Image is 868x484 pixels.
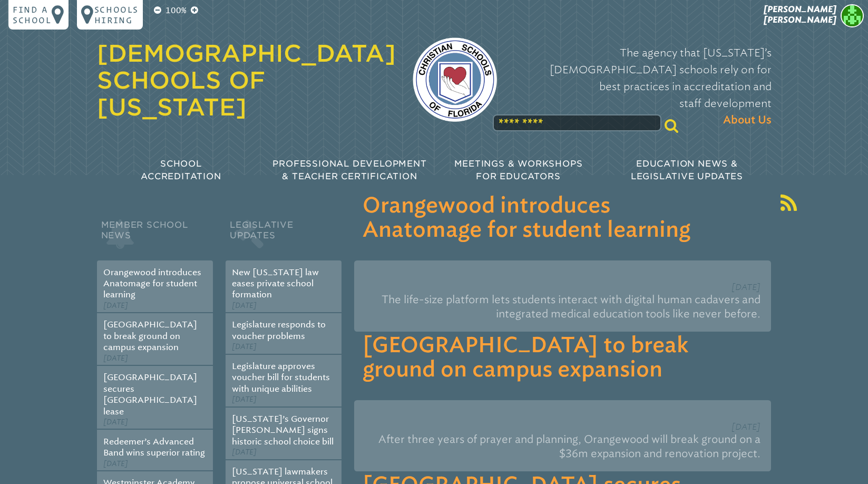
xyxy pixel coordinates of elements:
[103,372,197,416] a: [GEOGRAPHIC_DATA] secures [GEOGRAPHIC_DATA] lease
[103,418,128,427] span: [DATE]
[732,422,760,432] span: [DATE]
[103,267,201,300] a: Orangewood introduces Anatomage for student learning
[103,301,128,310] span: [DATE]
[232,414,334,447] a: [US_STATE]’s Governor [PERSON_NAME] signs historic school choice bill
[163,4,189,17] p: 100%
[232,320,326,341] a: Legislature responds to voucher problems
[631,159,743,181] span: Education News & Legislative Updates
[226,217,342,260] h2: Legislative Updates
[103,354,128,363] span: [DATE]
[232,301,257,310] span: [DATE]
[363,334,763,382] h3: [GEOGRAPHIC_DATA] to break ground on campus expansion
[365,288,760,325] p: The life-size platform lets students interact with digital human cadavers and integrated medical ...
[363,194,763,243] h3: Orangewood introduces Anatomage for student learning
[103,437,205,458] a: Redeemer’s Advanced Band wins superior rating
[232,342,257,351] span: [DATE]
[141,159,221,181] span: School Accreditation
[272,159,426,181] span: Professional Development & Teacher Certification
[94,4,139,25] p: Schools Hiring
[232,395,257,404] span: [DATE]
[514,44,772,129] p: The agency that [US_STATE]’s [DEMOGRAPHIC_DATA] schools rely on for best practices in accreditati...
[232,361,330,394] a: Legislature approves voucher bill for students with unique abilities
[232,267,319,300] a: New [US_STATE] law eases private school formation
[97,217,213,260] h2: Member School News
[103,320,197,352] a: [GEOGRAPHIC_DATA] to break ground on campus expansion
[413,37,497,122] img: csf-logo-web-colors.png
[365,428,760,465] p: After three years of prayer and planning, Orangewood will break ground on a $36m expansion and re...
[13,4,52,25] p: Find a school
[454,159,583,181] span: Meetings & Workshops for Educators
[103,459,128,468] span: [DATE]
[764,4,836,25] span: [PERSON_NAME] [PERSON_NAME]
[232,448,257,457] span: [DATE]
[841,4,864,27] img: 91ec4dec541e8aadac0654f2b8fb95f1
[723,112,772,129] span: About Us
[97,40,396,121] a: [DEMOGRAPHIC_DATA] Schools of [US_STATE]
[732,282,760,292] span: [DATE]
